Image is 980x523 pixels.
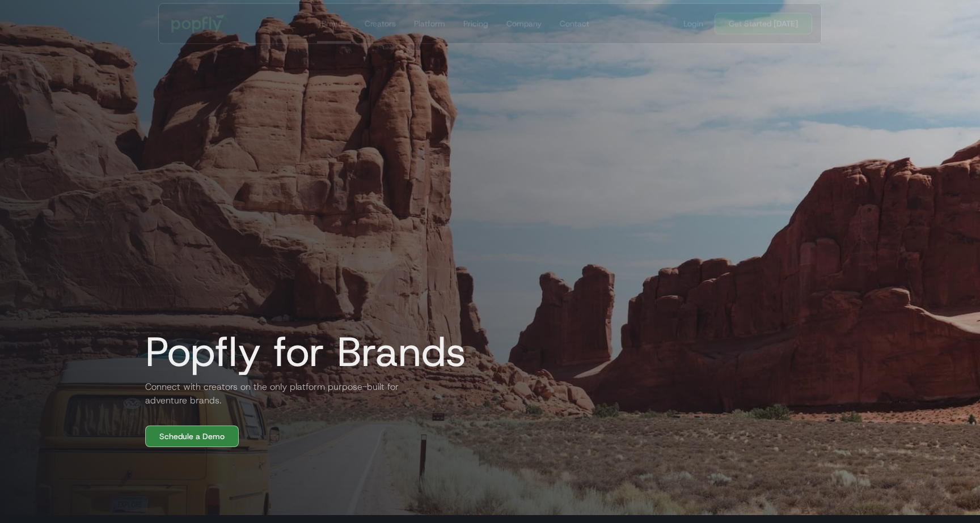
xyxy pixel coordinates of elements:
[145,426,239,447] a: Schedule a Demo
[322,18,347,29] div: Brands
[502,4,546,44] a: Company
[555,4,594,44] a: Contact
[365,18,396,29] div: Creators
[459,4,493,44] a: Pricing
[414,18,445,29] div: Platform
[679,18,708,29] a: Login
[136,329,466,375] h1: Popfly for Brands
[317,4,351,44] a: Brands
[360,4,400,44] a: Creators
[163,7,236,41] a: home
[463,18,488,29] div: Pricing
[560,18,589,29] div: Contact
[136,380,408,407] h2: Connect with creators on the only platform purpose-built for adventure brands.
[506,18,542,29] div: Company
[715,13,812,35] a: Get Started [DATE]
[409,4,450,44] a: Platform
[683,18,703,29] div: Login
